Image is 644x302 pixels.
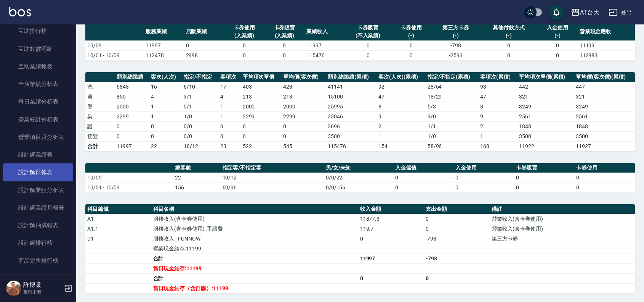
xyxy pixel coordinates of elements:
td: 0 [424,214,490,224]
td: 2299 [241,111,281,121]
div: 入金使用 [539,24,576,32]
td: 8 [478,102,517,111]
td: 58/96 [426,141,479,151]
td: D1 [85,234,151,244]
a: 設計師業績月報表 [3,199,73,216]
td: 0 [391,50,431,60]
td: 115476 [326,141,376,151]
td: 41141 [326,82,376,92]
td: 燙 [85,102,115,111]
div: 卡券販賣 [266,24,303,32]
td: 第三方卡券 [490,234,635,244]
td: 4 [149,92,182,102]
td: 92 [376,82,426,92]
td: 22 [173,173,221,182]
td: 0 [480,50,537,60]
td: 213 [281,92,326,102]
a: 商品銷售排行榜 [3,252,73,270]
td: 0 [480,40,537,50]
td: 0 / 1 [182,102,218,111]
td: 3249 [574,102,635,111]
td: 0 [537,50,578,60]
td: A1 [85,214,151,224]
td: 0/0/22 [324,173,393,182]
td: 3249 [517,102,574,111]
td: 1 / 0 [182,111,218,121]
td: 3 / 1 [182,92,218,102]
button: AT台大 [568,5,602,20]
td: 119.7 [358,224,424,234]
td: 0 [184,40,224,50]
td: 0 [264,40,305,50]
td: 156 [173,182,221,192]
td: 115476 [304,50,345,60]
td: 染 [85,111,115,121]
td: 0 [281,131,326,141]
div: 卡券使用 [393,24,429,32]
td: 0 [453,173,514,182]
table: a dense table [85,23,635,61]
td: 47 [478,92,517,102]
th: 服務業績 [144,23,184,41]
td: 522 [241,141,281,151]
td: 447 [574,82,635,92]
td: 0 [264,50,305,60]
th: 客次(人次) [149,72,182,82]
td: 1 [218,111,241,121]
div: (不入業績) [347,32,389,40]
td: -798 [424,254,490,263]
td: -798 [431,40,480,50]
td: 2561 [517,111,574,121]
div: (入業績) [266,32,303,40]
td: 5 / 3 [426,102,479,111]
td: 0 [115,131,149,141]
img: Person [6,281,21,296]
td: 112883 [578,50,635,60]
td: 護 [85,121,115,131]
td: 營業現金結存:11199 [151,244,358,254]
td: 0 [218,121,241,131]
td: 0 [149,121,182,131]
td: 6 / 10 [182,82,218,92]
td: 0 [358,234,424,244]
td: 403 [241,82,281,92]
td: 11927 [574,141,635,151]
td: 0 [241,131,281,141]
th: 入金使用 [453,163,514,173]
th: 類別總業績 [115,72,149,82]
td: 60/96 [221,182,324,192]
td: 850 [115,92,149,102]
td: 321 [517,92,574,102]
td: 0 [393,182,453,192]
td: 1 [149,111,182,121]
td: 10/12 [221,173,324,182]
td: 442 [517,82,574,92]
td: 11922 [517,141,574,151]
div: 卡券販賣 [347,24,389,32]
td: 10/01 - 10/09 [85,50,144,60]
table: a dense table [85,204,635,294]
div: 第三方卡券 [433,24,478,32]
td: 當日現金結存:11199 [151,263,358,273]
td: 0 [345,50,391,60]
td: 2000 [241,102,281,111]
td: 160 [478,141,517,151]
a: 每日業績分析表 [3,93,73,110]
td: 0 [424,273,490,283]
div: (-) [433,32,478,40]
td: 接髮 [85,131,115,141]
td: 11877.3 [358,214,424,224]
div: (-) [539,32,576,40]
td: 17 [218,82,241,92]
td: 10/01 - 10/09 [85,182,173,192]
a: 商品消耗明細 [3,270,73,287]
div: (入業績) [226,32,263,40]
td: 2561 [574,111,635,121]
td: 3500 [574,131,635,141]
th: 備註 [490,204,635,214]
td: -2593 [431,50,480,60]
td: 服務收入(含卡券使用) [151,214,358,224]
div: (-) [482,32,535,40]
td: 0 [424,224,490,234]
td: 0 [453,182,514,192]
